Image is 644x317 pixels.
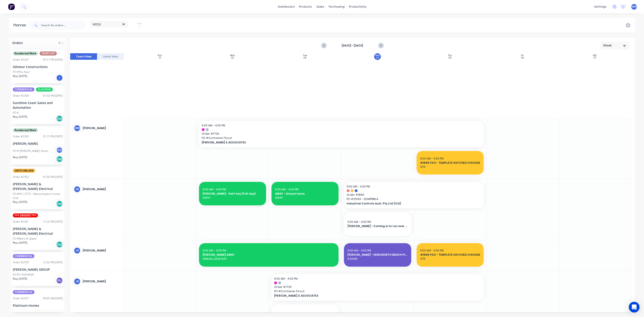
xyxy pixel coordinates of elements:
div: PO #PO-13772 - Maroochydore Cricket Club [13,192,63,200]
span: [PERSON_NAME] - Coming in to run over design [347,224,407,228]
span: Order # 1726 [274,285,481,289]
button: Label View [97,53,124,60]
div: I [56,74,63,81]
span: Order # 1890 [347,193,481,197]
div: [PERSON_NAME] [83,187,120,191]
div: 23 [303,57,306,59]
span: [PERSON_NAME] & ASSOCIATES [202,140,453,145]
div: PO # [PERSON_NAME] Street [13,149,48,153]
div: 27 [594,57,596,59]
div: PO #The Nest [13,70,30,74]
span: Req. [DATE] [13,200,27,204]
span: COMMERICAL [13,254,34,258]
div: Order # 2364 [13,94,29,98]
div: purchasing [326,3,347,10]
button: Team View [70,53,97,60]
div: 03:17 PM [DATE] [43,58,63,62]
span: AWAY - Annual leave [275,192,335,196]
span: Req. [DATE] [13,277,27,281]
span: [PERSON_NAME] - Half day (Full day) [203,192,263,196]
span: ANNUAL LEAVE DAY [203,257,335,261]
span: AWAY [203,196,263,200]
span: 6:00 AM - 4:00 PM [347,220,371,224]
div: Del [56,200,63,207]
div: Sat [593,54,597,57]
span: 9.00AM [347,257,407,261]
div: PU [56,277,63,284]
span: Residential Work [13,51,38,55]
div: 09:05 AM [DATE] [43,296,63,300]
div: Order # 2363 [13,134,29,138]
div: Gilmour Constructions [13,64,63,69]
span: [PERSON_NAME] AWAY [203,253,335,257]
div: 12:25 PM [DATE] [43,220,63,224]
span: 6:00 AM - 4:00 PM [347,185,370,188]
span: FLASHING [36,87,53,91]
span: Order # 1726 [202,132,481,136]
div: PO #Retro fit Gland [13,237,36,241]
div: PO # [13,111,19,115]
span: Orders [12,40,23,45]
span: 6:00 AM - 4:00 PM [202,123,225,127]
span: PO # 25163 - GOMPRB04 [347,197,481,201]
span: 6:00 AM - 4:00 PM [203,187,226,191]
span: 6:00 AM - 4:00 PM [420,157,444,160]
span: PO # Container Fitout [274,289,481,293]
div: 01:04 PM [DATE] [43,175,63,179]
div: 21 [159,57,161,59]
div: 01:15 PM [DATE] [43,134,63,138]
span: Req. [DATE] [13,115,27,119]
span: COMMERICAL [13,290,34,294]
div: [PERSON_NAME] [83,249,120,253]
div: Order # 2359 [13,260,29,264]
div: [PERSON_NAME] [83,126,120,130]
img: Factory [8,3,15,10]
div: [PERSON_NAME] & [PERSON_NAME] Electrical [13,226,63,236]
span: Req. [DATE] [13,155,27,159]
span: 6:00 AM - 4:00 PM [203,249,226,252]
div: 24 [376,57,379,59]
div: Order # 2361 [13,220,29,224]
span: SITE [420,165,480,169]
button: Week [601,42,630,49]
span: [PERSON_NAME] - KENILWORTH BENCH PICKUP [347,253,407,257]
div: RD [56,147,63,153]
div: Tue [303,54,307,57]
a: dashboard [276,3,297,10]
div: Open Intercom Messenger [629,302,640,313]
span: 6:00 AM - 4:00 PM [347,249,371,252]
span: Req. [DATE] [13,241,27,245]
div: settings [592,3,609,10]
div: [PERSON_NAME] GROUP [13,267,63,272]
div: Sun [158,54,162,57]
div: Mon [230,54,235,57]
div: 01:50 PM [DATE] [43,94,63,98]
div: 12:02 PM [DATE] [43,260,63,264]
span: SWITCHBLADE [13,169,35,173]
div: Platinium Homes [13,303,63,308]
span: WEEK [93,22,101,27]
div: HW [74,125,80,132]
span: #1968 FGO - TEMPLATE HATCHED CHICKEN [420,253,480,257]
span: 6:00 AM - 4:00 PM [420,249,444,252]
strong: [DATE] - [DATE] [330,44,375,48]
input: Search for orders... [41,21,85,30]
div: JS [74,247,80,254]
span: 6:00 AM - 4:00 PM [275,312,299,316]
div: 26 [521,57,524,59]
div: JS [74,278,80,285]
div: Del [56,115,63,122]
div: [PERSON_NAME] & [PERSON_NAME] Electrical [13,182,63,191]
div: products [297,3,314,10]
span: Req. [DATE] [13,74,27,78]
span: TEMPLATE [40,51,57,55]
div: Del [56,241,63,248]
span: #1968 FGO - TEMPLATE HATCHED CHICKEN [420,161,480,165]
span: Industrial Controls Aust. Pty Ltd (ICA) [347,202,467,206]
div: sales [314,3,326,10]
div: [PERSON_NAME] [13,141,63,146]
div: ID [74,186,80,193]
div: Order # 2247 [13,58,29,62]
div: productivity [347,3,369,10]
div: PO #1139/54634 [13,273,34,277]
